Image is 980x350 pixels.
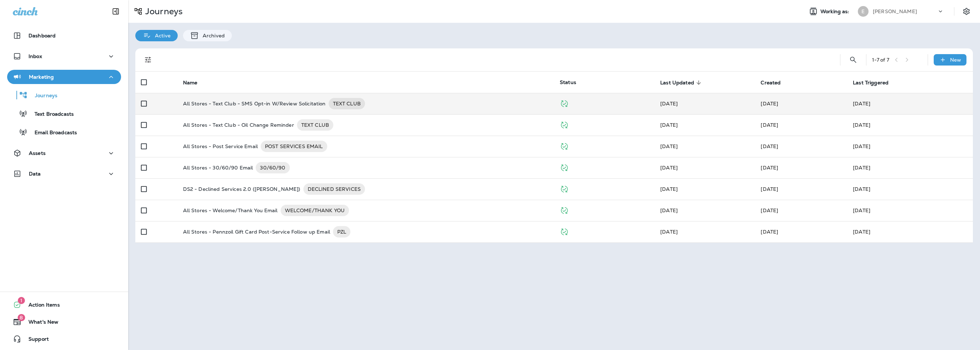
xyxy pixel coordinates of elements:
p: Dashboard [28,33,56,38]
p: DS2 - Declined Services 2.0 ([PERSON_NAME]) [183,183,301,195]
span: Unknown [761,143,778,150]
p: Email Broadcasts [27,130,77,136]
div: POST SERVICES EMAIL [261,141,327,152]
span: Shane Kump [660,207,678,214]
td: [DATE] [847,221,973,242]
span: Published [560,228,569,234]
span: Shane Kump [660,122,678,128]
span: Shane Kump [660,229,678,235]
span: 1 [18,297,25,304]
span: WELCOME/THANK YOU [281,207,349,214]
span: Shane Kump [761,100,778,107]
button: Filters [141,53,155,67]
span: Shane Kump [660,186,678,192]
span: Shane Kump [660,164,678,171]
span: Last Updated [660,80,694,86]
button: Settings [960,5,973,18]
button: Dashboard [7,28,121,43]
td: [DATE] [847,178,973,200]
div: 1 - 7 of 7 [872,57,889,63]
p: [PERSON_NAME] [873,9,917,14]
p: New [950,57,961,63]
span: Last Updated [660,79,703,86]
p: All Stores - Text Club - Oil Change Reminder [183,119,294,131]
button: Text Broadcasts [7,106,121,121]
p: All Stores - Text Club - SMS Opt-in W/Review Solicitation [183,98,326,109]
button: Data [7,167,121,181]
span: Support [21,336,49,345]
td: [DATE] [847,200,973,221]
span: Shane Kump [761,122,778,128]
p: All Stores - Welcome/Thank You Email [183,205,278,216]
div: 30/60/90 [256,162,290,173]
div: WELCOME/THANK YOU [281,205,349,216]
span: Shane Kump [761,164,778,171]
span: What's New [21,319,58,328]
span: Unknown [761,186,778,192]
p: All Stores - Post Service Email [183,141,258,152]
button: Marketing [7,70,121,84]
span: Last Triggered [853,79,898,86]
td: [DATE] [847,136,973,157]
p: Journeys [142,6,183,17]
span: Name [183,79,207,86]
span: Name [183,80,198,86]
p: Text Broadcasts [27,111,74,118]
span: Created [761,79,790,86]
span: Shane Kump [761,207,778,214]
p: Active [151,33,171,38]
p: All Stores - 30/60/90 Email [183,162,253,173]
span: POST SERVICES EMAIL [261,143,327,150]
div: PZL [333,226,350,237]
td: [DATE] [847,93,973,114]
button: 8What's New [7,315,121,329]
span: Published [560,185,569,192]
span: Published [560,207,569,213]
span: PZL [333,228,350,235]
button: Search Journeys [846,53,860,67]
td: [DATE] [847,114,973,136]
button: Journeys [7,88,121,103]
p: Inbox [28,53,42,59]
p: Journeys [28,93,57,99]
span: Created [761,80,781,86]
button: Collapse Sidebar [106,4,126,19]
button: Inbox [7,49,121,63]
p: Marketing [29,74,54,80]
span: Working as: [820,9,851,15]
span: Shane Kump [761,229,778,235]
p: All Stores - Pennzoil Gift Card Post-Service Follow up Email [183,226,330,237]
p: Assets [29,150,46,156]
span: Published [560,100,569,106]
span: 8 [17,314,25,321]
button: Email Broadcasts [7,125,121,140]
span: Shane Kump [660,100,678,107]
span: Status [560,79,576,85]
div: TEXT CLUB [329,98,365,109]
span: Published [560,121,569,127]
span: TEXT CLUB [329,100,365,107]
span: Action Items [21,302,60,310]
td: [DATE] [847,157,973,178]
div: TEXT CLUB [297,119,333,131]
p: Archived [199,33,225,38]
span: 30/60/90 [256,164,290,171]
button: 1Action Items [7,298,121,312]
div: E [858,6,869,17]
span: DECLINED SERVICES [303,186,365,193]
span: TEXT CLUB [297,121,333,129]
p: Data [29,171,41,177]
span: Published [560,164,569,170]
span: Unknown [660,143,678,150]
span: Last Triggered [853,80,888,86]
button: Support [7,332,121,346]
span: Published [560,142,569,149]
button: Assets [7,146,121,160]
div: DECLINED SERVICES [303,183,365,195]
